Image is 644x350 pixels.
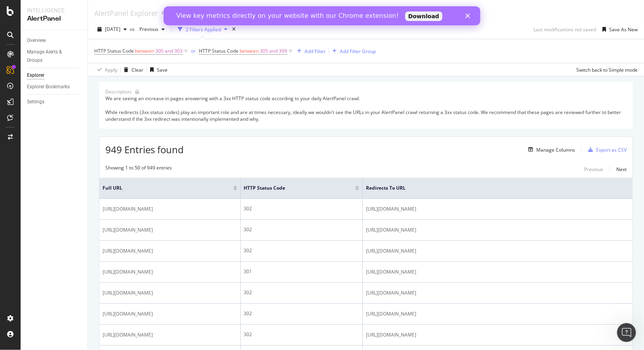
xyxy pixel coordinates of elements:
[533,26,596,33] div: Last modifications not saved
[617,323,636,342] iframe: Intercom live chat
[244,310,360,317] div: 302
[27,98,82,106] a: Settings
[105,143,184,156] span: 949 Entries found
[186,26,221,33] div: 2 Filters Applied
[244,226,360,233] div: 302
[103,310,153,318] span: [URL][DOMAIN_NAME]
[573,63,638,76] button: Switch back to Simple mode
[103,331,153,339] span: [URL][DOMAIN_NAME]
[27,48,74,65] div: Manage Alerts & Groups
[366,310,416,318] span: [URL][DOMAIN_NAME]
[244,289,360,296] div: 302
[536,146,575,153] div: Manage Columns
[103,185,221,192] span: Full URL
[135,48,154,54] span: between
[27,14,81,23] div: AlertPanel
[27,36,82,45] a: Overview
[103,268,153,276] span: [URL][DOMAIN_NAME]
[366,205,416,213] span: [URL][DOMAIN_NAME]
[27,6,81,14] div: Intelligence
[105,26,120,32] span: 2025 Aug. 25th
[584,164,603,174] button: Previous
[27,71,82,80] a: Explorer
[525,145,575,154] button: Manage Columns
[199,48,238,54] span: HTTP Status Code
[340,48,376,55] div: Add Filter Group
[244,205,360,212] div: 302
[596,146,627,153] div: Export as CSV
[366,226,416,234] span: [URL][DOMAIN_NAME]
[231,25,237,33] div: times
[305,48,326,55] div: Add Filter
[157,67,168,73] div: Save
[191,47,196,55] button: or
[366,289,416,297] span: [URL][DOMAIN_NAME]
[130,26,136,32] span: vs
[599,23,638,36] button: Save As New
[366,268,416,276] span: [URL][DOMAIN_NAME]
[103,247,153,255] span: [URL][DOMAIN_NAME]
[105,67,117,73] div: Apply
[240,48,259,54] span: between
[131,67,143,73] div: Clear
[27,71,44,80] div: Explorer
[105,164,172,174] div: Showing 1 to 50 of 949 entries
[136,26,158,32] span: Previous
[27,83,82,91] a: Explorer Bookmarks
[94,9,158,17] a: AlertPanel Explorer
[244,268,360,275] div: 301
[366,247,416,255] span: [URL][DOMAIN_NAME]
[27,98,44,106] div: Settings
[94,48,134,54] span: HTTP Status Code
[155,46,183,57] span: 300 and 303
[105,95,627,122] div: We are seeing an increase in pages answering with a 3xx HTTP status code according to your daily ...
[27,36,46,45] div: Overview
[27,83,70,91] div: Explorer Bookmarks
[244,331,360,338] div: 302
[244,247,360,254] div: 302
[103,289,153,297] span: [URL][DOMAIN_NAME]
[585,143,627,156] button: Export as CSV
[244,185,344,192] span: HTTP Status Code
[164,6,480,25] iframe: Intercom live chat banner
[175,23,231,36] button: 2 Filters Applied
[294,46,326,56] button: Add Filter
[366,331,416,339] span: [URL][DOMAIN_NAME]
[27,48,82,65] a: Manage Alerts & Groups
[94,23,130,36] button: [DATE]
[616,166,627,173] div: Next
[609,26,638,33] div: Save As New
[366,185,617,192] span: Redirects to URL
[302,7,310,12] div: Close
[576,67,638,73] div: Switch back to Simple mode
[260,46,287,57] span: 305 and 399
[105,88,132,95] div: Description:
[147,63,168,76] button: Save
[94,63,117,76] button: Apply
[136,23,168,36] button: Previous
[329,46,376,56] button: Add Filter Group
[103,205,153,213] span: [URL][DOMAIN_NAME]
[103,226,153,234] span: [URL][DOMAIN_NAME]
[584,166,603,173] div: Previous
[121,63,143,76] button: Clear
[616,164,627,174] button: Next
